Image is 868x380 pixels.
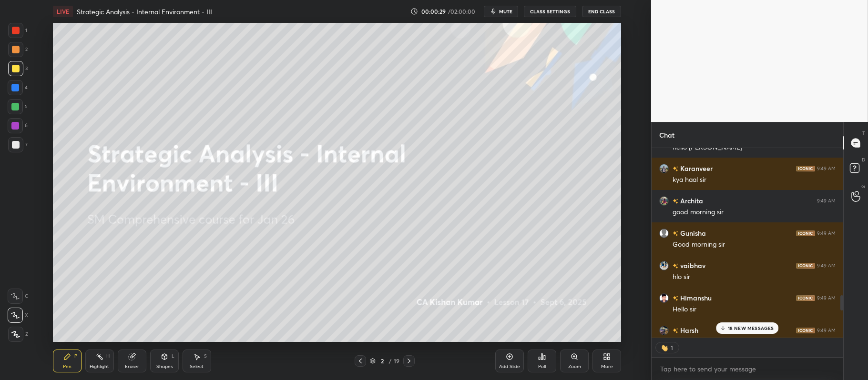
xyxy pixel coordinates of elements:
[568,364,581,369] div: Zoom
[538,364,546,369] div: Poll
[53,6,73,17] div: LIVE
[670,344,674,351] div: 1
[90,364,109,369] div: Highlight
[499,8,512,15] span: mute
[861,183,865,190] p: G
[156,364,173,369] div: Shapes
[8,137,28,152] div: 7
[190,364,204,369] div: Select
[652,148,843,338] div: grid
[74,354,77,359] div: P
[484,6,518,17] button: mute
[125,364,139,369] div: Eraser
[8,23,27,38] div: 1
[172,354,174,359] div: L
[8,327,28,342] div: Z
[8,308,28,323] div: X
[652,122,682,148] p: Chat
[8,118,28,133] div: 6
[499,364,520,369] div: Add Slide
[8,99,28,114] div: 5
[8,42,28,57] div: 2
[378,358,387,364] div: 2
[728,325,774,331] p: 18 NEW MESSAGES
[77,7,212,16] h4: Strategic Analysis - Internal Environment - III
[63,364,71,369] div: Pen
[8,61,28,76] div: 3
[601,364,613,369] div: More
[8,80,28,95] div: 4
[204,354,207,359] div: S
[862,130,865,137] p: T
[394,357,399,365] div: 19
[582,6,621,17] button: End Class
[524,6,576,17] button: CLASS SETTINGS
[389,358,392,364] div: /
[661,343,670,352] img: waving_hand.png
[8,289,28,304] div: C
[106,354,110,359] div: H
[862,156,865,163] p: D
